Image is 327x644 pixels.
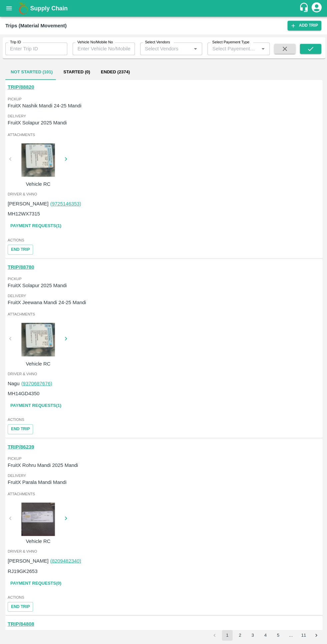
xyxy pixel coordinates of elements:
[8,275,319,281] span: Pickup
[8,219,64,231] a: Payment Requests(1)
[8,209,40,217] p: MH12WX7315
[8,576,64,587] a: Payment Requests(0)
[10,39,21,45] label: Trip ID
[285,630,295,637] div: …
[259,628,270,639] button: Go to page 4
[8,566,37,573] p: RJ19GK2653
[58,64,95,80] button: Started (0)
[142,44,189,53] input: Select Vendors
[8,489,319,495] span: Attachments
[208,628,322,639] nav: pagination navigation
[258,44,267,53] button: Open
[8,84,34,89] a: TRIP/88820
[8,236,319,242] span: Actions
[13,359,63,366] p: Vehicle RC
[297,628,308,639] button: Go to page 11
[72,42,134,55] input: Enter Vehicle No/Mobile No
[212,39,249,45] label: Select Payement Type
[8,556,48,562] span: [PERSON_NAME]
[5,42,67,55] input: Enter Trip ID
[234,628,245,639] button: Go to page 2
[8,619,34,625] a: TRIP/84808
[8,119,319,126] p: FruitX Solapur 2025 Mandi
[8,477,319,484] p: FruitX Parala Mandi Mandi
[17,2,30,15] img: logo
[8,415,319,421] span: Actions
[209,44,256,53] input: Select Payement Type
[8,423,33,433] button: Tracking Url
[50,556,81,562] a: (8209482340)
[8,454,319,460] span: Pickup
[8,96,319,102] span: Pickup
[8,310,319,316] span: Attachments
[8,190,319,196] span: Driver & VHNo
[1,1,17,16] button: open drawer
[8,547,319,553] span: Driver & VHNo
[191,44,199,53] button: Open
[95,64,135,80] button: Ended (2374)
[8,460,319,467] p: FruitX Rohru Mandi 2025 Mandi
[310,1,322,15] div: account of current user
[30,5,67,12] b: Supply Chain
[13,180,63,187] p: Vehicle RC
[50,200,81,206] a: (9725146353)
[8,443,34,448] a: TRIP/86239
[77,39,112,45] label: Vehicle No/Mobile No
[247,628,257,639] button: Go to page 3
[8,131,319,137] span: Attachments
[8,471,319,477] span: Delivery
[8,298,319,305] p: FruitX Jeewana Mandi 24-25 Mandi
[8,281,319,288] p: FruitX Solapur 2025 Mandi
[272,628,283,639] button: Go to page 5
[8,102,319,109] p: FruitX Nashik Mandi 24-25 Mandi
[13,536,63,543] p: Vehicle RC
[8,380,20,385] span: Nagu
[8,244,33,253] button: Tracking Url
[21,380,52,385] a: (9370687676)
[8,399,64,410] a: Payment Requests(1)
[8,263,34,269] a: TRIP/88780
[298,2,310,14] div: customer-support
[8,600,33,610] button: Tracking Url
[8,389,39,396] p: MH14GD4350
[5,64,58,80] button: Not Started (101)
[221,628,232,639] button: page 1
[8,592,319,598] span: Actions
[8,370,319,376] span: Driver & VHNo
[287,21,320,30] a: Add Trip
[8,113,319,119] span: Delivery
[144,39,170,45] label: Select Vendors
[5,21,66,30] div: Trips (Material Movement)
[8,200,48,206] span: [PERSON_NAME]
[30,4,298,13] a: Supply Chain
[310,628,321,639] button: Go to next page
[8,292,319,298] span: Delivery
